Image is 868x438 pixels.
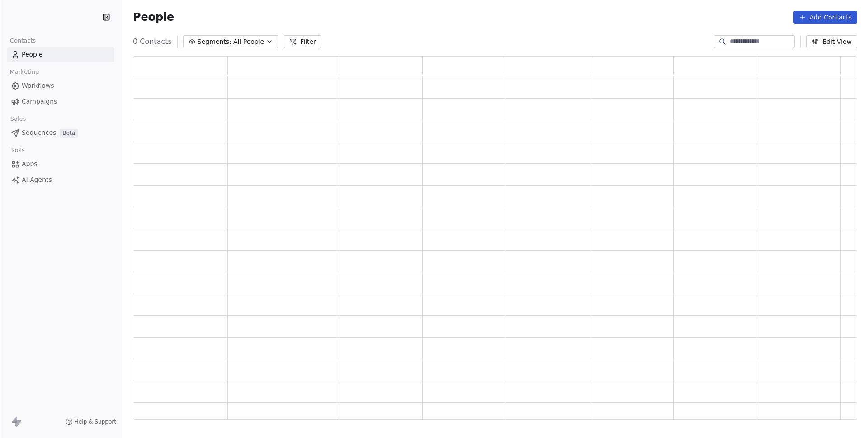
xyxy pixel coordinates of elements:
span: Help & Support [75,418,116,425]
button: Filter [284,35,321,48]
span: Contacts [6,34,40,48]
span: Campaigns [22,97,57,106]
span: Workflows [22,81,54,90]
span: Sequences [22,128,56,138]
a: Campaigns [7,94,114,109]
button: Edit View [806,35,857,48]
span: Apps [22,159,38,169]
span: Beta [60,129,78,138]
a: Workflows [7,78,114,93]
a: SequencesBeta [7,125,114,140]
span: Tools [6,143,28,157]
a: Help & Support [66,418,116,425]
button: Add Contacts [793,11,857,24]
a: Apps [7,157,114,171]
a: People [7,47,114,62]
span: People [22,50,43,59]
a: AI Agents [7,172,114,187]
span: All People [233,37,264,47]
span: 0 Contacts [133,36,172,47]
span: People [133,10,174,24]
span: Marketing [6,65,43,79]
span: Segments: [198,37,231,47]
span: AI Agents [22,175,52,185]
span: Sales [6,112,30,126]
